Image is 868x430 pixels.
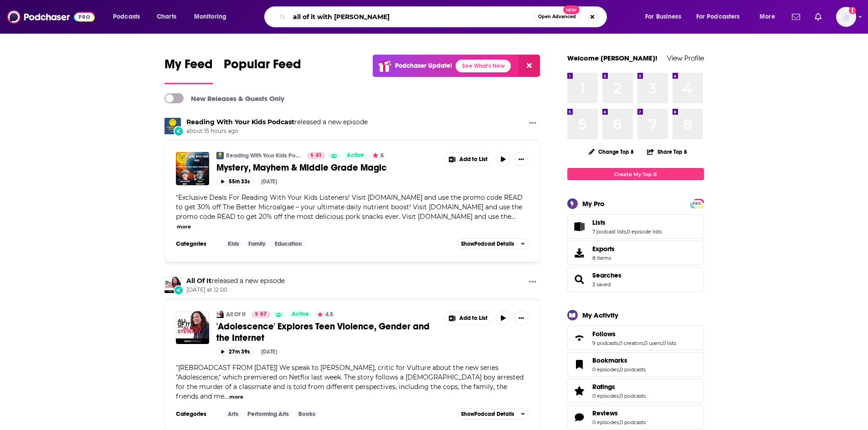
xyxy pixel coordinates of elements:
a: 9 podcasts [592,340,618,346]
span: New [563,5,580,14]
a: All Of It [164,277,181,293]
button: open menu [690,10,753,24]
span: " [176,193,523,221]
span: 'Adolescence' Explores Teen Violence, Gender and the Internet [216,321,430,344]
a: View Profile [667,54,704,62]
button: open menu [753,10,786,24]
button: Change Top 8 [583,146,640,157]
a: Follows [570,332,589,344]
span: 61 [316,151,322,160]
button: more [229,393,243,401]
a: My Feed [164,56,213,84]
a: All Of It [216,311,224,318]
a: Create My Top 8 [567,168,704,180]
svg: Add a profile image [849,7,856,14]
a: Mystery, Mayhem & Middle Grade Magic [216,162,438,173]
span: Ratings [592,383,615,391]
span: , [618,340,619,346]
span: Active [347,151,364,160]
a: 0 podcasts [620,393,646,399]
span: , [626,228,627,235]
span: Active [292,310,309,319]
a: New Releases & Guests Only [164,93,284,103]
span: Follows [567,326,704,350]
a: 0 lists [663,340,676,346]
span: , [662,340,663,346]
span: [DATE] at 12:00 [186,286,285,294]
button: open menu [639,10,693,24]
a: 'Adolescence' Explores Teen Violence, Gender and the Internet [176,311,209,344]
a: Welcome [PERSON_NAME]! [567,54,657,62]
a: PRO [692,200,703,207]
span: , [619,419,620,425]
span: [REBROADCAST FROM [DATE]] We speak to [PERSON_NAME], critic for Vulture about the new series "Ado... [176,364,524,400]
input: Search podcasts, credits, & more... [289,10,534,24]
a: Searches [570,273,589,286]
span: , [619,366,620,373]
img: User Profile [836,7,856,27]
div: [DATE] [261,178,277,185]
span: Reviews [567,405,704,430]
a: Bookmarks [592,356,646,364]
a: See What's New [456,60,511,72]
a: 0 podcasts [620,366,646,373]
button: Share Top 8 [647,143,688,161]
span: Add to List [459,315,488,322]
button: ShowPodcast Details [457,238,529,249]
img: Reading With Your Kids Podcast [164,118,181,134]
a: Show notifications dropdown [811,9,825,25]
a: Popular Feed [224,56,301,84]
img: Podchaser - Follow, Share and Rate Podcasts [7,8,95,25]
span: Mystery, Mayhem & Middle Grade Magic [216,162,387,173]
h3: released a new episode [186,118,368,126]
a: 0 episodes [592,419,619,425]
a: Education [271,240,305,248]
span: about 15 hours ago [186,127,368,135]
span: Bookmarks [592,356,627,364]
span: For Podcasters [696,10,740,23]
span: PRO [692,200,703,207]
div: My Pro [582,199,605,208]
h3: released a new episode [186,277,285,285]
p: Podchaser Update! [395,62,452,70]
a: Reading With Your Kids Podcast [186,118,294,126]
button: Show More Button [514,152,529,167]
span: Podcasts [113,10,140,23]
a: 7 podcast lists [592,228,626,235]
span: Follows [592,330,616,338]
span: Popular Feed [224,56,301,77]
span: ... [511,212,515,221]
img: Reading With Your Kids Podcast [216,152,224,159]
span: Exports [592,245,615,253]
span: Add to List [459,156,488,163]
a: Follows [592,330,676,338]
button: Show profile menu [836,7,856,27]
span: , [619,393,620,399]
span: Logged in as kkneafsey [836,7,856,27]
button: 27m 39s [216,347,254,356]
div: Search podcasts, credits, & more... [273,6,616,27]
a: 0 podcasts [620,419,646,425]
button: more [177,223,191,231]
a: 61 [307,152,325,159]
a: Lists [592,218,662,227]
span: Lists [592,218,606,227]
span: Show Podcast Details [461,411,514,417]
span: Bookmarks [567,352,704,377]
a: Performing Arts [244,410,293,418]
button: 4.5 [315,311,336,318]
a: Ratings [570,384,589,397]
a: Family [245,240,269,248]
a: Lists [570,220,589,233]
button: Show More Button [445,152,492,166]
span: Exclusive Deals For Reading With Your Kids Listeners! Visit [DOMAIN_NAME] and use the promo code ... [176,193,523,221]
span: Charts [157,10,176,23]
span: For Business [645,10,681,23]
a: 0 episodes [592,366,619,373]
button: Show More Button [525,277,540,288]
a: Mystery, Mayhem & Middle Grade Magic [176,152,209,185]
a: Reading With Your Kids Podcast [226,152,301,159]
